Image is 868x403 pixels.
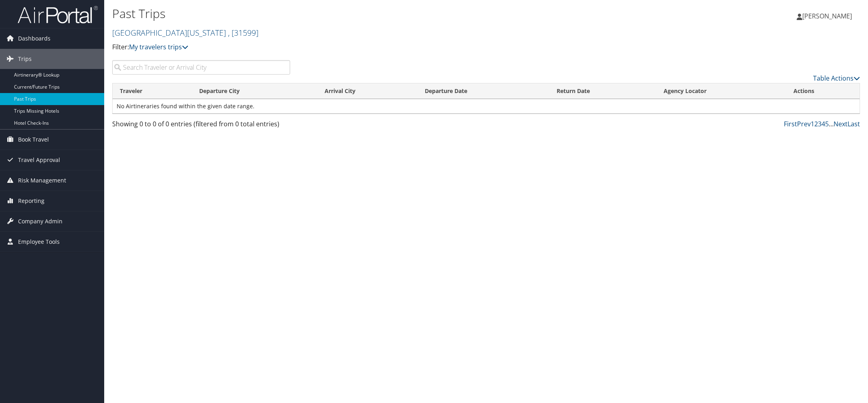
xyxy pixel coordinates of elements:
[549,83,656,99] th: Return Date: activate to sort column ascending
[113,99,860,113] td: No Airtineraries found within the given date range.
[797,119,811,128] a: Prev
[784,119,797,128] a: First
[18,232,60,252] span: Employee Tools
[814,119,818,128] a: 2
[18,150,60,170] span: Travel Approval
[829,119,834,128] span: …
[818,119,822,128] a: 3
[811,119,814,128] a: 1
[797,4,860,28] a: [PERSON_NAME]
[192,83,317,99] th: Departure City: activate to sort column ascending
[228,27,258,38] span: , [ 31599 ]
[112,60,290,75] input: Search Traveler or Arrival City
[813,74,860,83] a: Table Actions
[317,83,418,99] th: Arrival City: activate to sort column ascending
[18,191,44,211] span: Reporting
[18,5,98,24] img: airportal-logo.png
[825,119,829,128] a: 5
[802,12,852,20] span: [PERSON_NAME]
[848,119,860,128] a: Last
[18,49,32,69] span: Trips
[112,119,290,133] div: Showing 0 to 0 of 0 entries (filtered from 0 total entries)
[786,83,860,99] th: Actions
[18,130,49,150] span: Book Travel
[418,83,549,99] th: Departure Date: activate to sort column ascending
[129,43,188,51] a: My travelers trips
[18,170,66,190] span: Risk Management
[113,83,192,99] th: Traveler: activate to sort column ascending
[18,211,63,231] span: Company Admin
[112,27,258,38] a: [GEOGRAPHIC_DATA][US_STATE]
[822,119,825,128] a: 4
[112,5,611,22] h1: Past Trips
[656,83,786,99] th: Agency Locator: activate to sort column ascending
[834,119,848,128] a: Next
[18,28,50,49] span: Dashboards
[112,42,611,53] p: Filter:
